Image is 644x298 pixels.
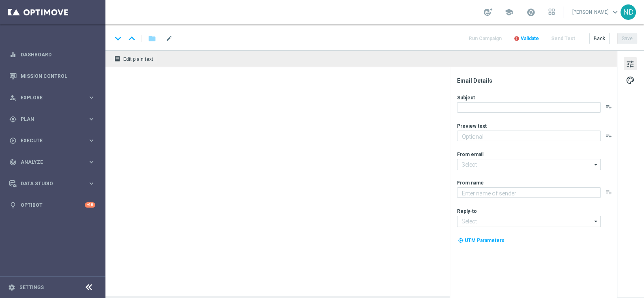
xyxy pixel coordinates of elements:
label: Reply-to [457,208,477,214]
div: +10 [85,202,95,208]
button: playlist_add [605,104,612,110]
button: error Validate [513,33,540,44]
i: my_location [458,238,464,243]
button: person_search Explore keyboard_arrow_right [9,94,96,101]
a: Settings [19,285,44,290]
i: folder [148,34,156,43]
i: track_changes [9,159,17,166]
a: Mission Control [21,65,95,87]
span: UTM Parameters [465,238,504,243]
i: play_circle_outline [9,137,17,144]
button: equalizer Dashboard [9,51,96,58]
button: Data Studio keyboard_arrow_right [9,180,96,187]
div: Email Details [457,77,616,84]
span: Data Studio [21,181,88,186]
label: From name [457,180,484,186]
i: keyboard_arrow_down [112,32,124,45]
span: Execute [21,138,88,143]
span: Plan [21,117,88,122]
i: keyboard_arrow_right [88,94,95,101]
i: lightbulb [9,202,17,209]
div: Optibot [9,194,95,216]
div: Explore [9,94,88,101]
div: ND [620,4,636,20]
label: Preview text [457,123,487,129]
button: play_circle_outline Execute keyboard_arrow_right [9,137,96,144]
button: folder [147,32,157,45]
button: gps_fixed Plan keyboard_arrow_right [9,116,96,122]
div: Execute [9,137,88,144]
i: receipt [114,56,120,62]
i: person_search [9,94,17,101]
i: keyboard_arrow_right [88,158,95,166]
button: palette [624,73,637,86]
span: palette [626,75,635,86]
button: tune [624,57,637,70]
span: Validate [521,36,539,41]
button: Save [617,33,637,44]
span: Edit plain text [123,56,153,62]
div: Data Studio [9,180,88,187]
span: mode_edit [165,35,173,42]
div: Plan [9,116,88,123]
button: playlist_add [605,189,612,195]
button: my_location UTM Parameters [457,236,505,245]
div: Analyze [9,159,88,166]
div: Dashboard [9,44,95,65]
span: tune [626,59,635,69]
i: arrow_drop_down [592,159,600,170]
i: keyboard_arrow_up [126,32,138,45]
a: Dashboard [21,44,95,65]
span: school [504,8,513,17]
i: keyboard_arrow_right [88,137,95,144]
label: From email [457,151,483,158]
i: keyboard_arrow_right [88,180,95,187]
button: Mission Control [9,73,96,79]
span: Explore [21,95,88,100]
i: settings [8,284,15,291]
span: keyboard_arrow_down [611,8,620,17]
button: receipt Edit plain text [112,54,157,64]
a: [PERSON_NAME]keyboard_arrow_down [571,6,620,18]
button: Back [589,33,610,44]
div: Mission Control [9,65,95,87]
button: lightbulb Optibot +10 [9,202,96,208]
button: playlist_add [605,132,612,139]
span: Analyze [21,160,88,165]
i: arrow_drop_down [592,216,600,227]
i: error [514,36,519,41]
button: track_changes Analyze keyboard_arrow_right [9,159,96,165]
i: keyboard_arrow_right [88,115,95,123]
input: Select [457,216,601,227]
a: Optibot [21,194,85,216]
input: Select [457,159,601,170]
label: Subject [457,94,475,101]
i: equalizer [9,51,17,58]
i: gps_fixed [9,116,17,123]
